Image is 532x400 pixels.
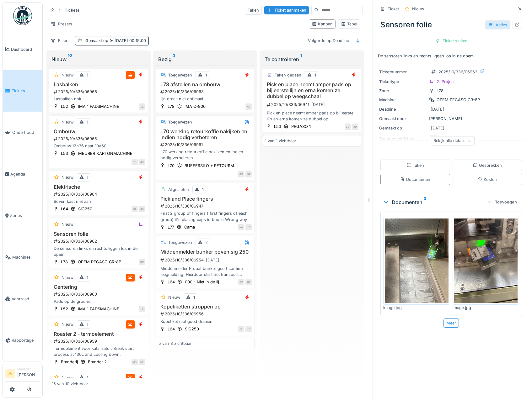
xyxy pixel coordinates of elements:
div: Nieuw [62,72,73,78]
span: Tickets [12,88,40,94]
div: Manager [17,367,40,371]
div: Kopetiket niet goed draaien [159,318,252,324]
strong: Tickets [62,7,82,13]
div: OPEM PEGASO CR-8P [437,97,480,103]
div: PEGASO 1 [291,124,311,129]
div: Nieuw [62,375,73,381]
div: 5 van 3 zichtbaar [159,340,192,346]
div: Nieuw [62,119,73,125]
div: IMA 1 PADSMACHINE [78,103,119,109]
div: Toegewezen [168,119,192,125]
img: nu1piuqbvzk4x3x6ag0w9h2l2x5n [385,218,449,303]
div: L52 [61,306,68,312]
div: Zone [379,88,426,94]
div: Bekijk alle details [431,136,475,145]
span: Dashboard [11,46,40,52]
li: [PERSON_NAME] [17,367,40,380]
sup: 3 [173,55,175,63]
div: SIG250 [78,206,92,212]
div: 1 [87,174,88,180]
div: Taken [406,162,424,168]
div: 1 [87,375,88,381]
div: Tickettype [379,79,426,85]
span: Machines [12,254,40,260]
div: IO [132,206,138,212]
div: LL [139,306,145,312]
li: JV [5,369,15,378]
h3: Elektrische [52,184,145,190]
div: 2 [205,239,208,245]
div: IO [238,326,244,332]
div: Bezig [158,55,252,63]
div: NV [245,103,252,110]
div: Presets [48,19,75,29]
div: 2025/10/336/06966 [53,89,145,95]
span: Rapportage [12,337,40,343]
div: 1 [202,187,204,192]
h3: Centering [52,284,145,290]
div: 2025/10/336/06947 [160,203,252,209]
div: 15 van 10 zichtbaar [52,381,88,387]
div: Ticket aanmaken [264,6,309,14]
h3: L78 afstellen na ombouw [159,82,252,87]
div: 2025/10/336/06961 [160,142,252,148]
div: L78 [437,88,443,94]
h3: Pick en place neemt amper pads op bij eerste lijn en erna komen ze dubbel op weegschaal [265,82,358,100]
div: JD [139,159,145,165]
div: 2025/10/336/06962 [438,69,477,75]
div: GE [139,359,145,365]
h3: Pick and Place fingers [159,196,252,202]
div: Sensoren folie [378,17,524,33]
div: 2. Project [437,79,455,85]
div: JD [245,326,252,332]
div: [DATE] [311,102,325,108]
div: Nieuw [62,174,73,180]
div: Documenten [400,176,430,182]
div: MO [132,359,138,365]
div: 2025/10/336/06965 [53,136,145,142]
div: KV [139,259,145,265]
a: Agenda [3,153,42,195]
div: 1 van 1 zichtbaar [265,138,296,144]
img: Badge_color-CXgf-gQk.svg [13,6,32,25]
div: L53 [61,150,68,156]
div: Nieuw [62,275,73,281]
div: JD [352,124,358,130]
div: IMA C-900 [185,103,206,109]
div: 1 [205,72,207,78]
div: Toegewezen [168,239,192,245]
a: Zones [3,195,42,237]
div: image.jpg [453,305,519,311]
div: MEURER KARTONMACHINE [78,150,132,156]
div: Meer [443,318,459,328]
div: Taken [245,6,262,15]
div: IMA 1 PADSMACHINE [78,306,119,312]
div: Afgesloten [168,187,189,192]
div: GE [245,171,252,177]
div: [DATE] [431,106,444,112]
div: L64 [168,326,175,332]
div: 2025/10/336/06964 [53,191,145,197]
div: Toegewezen [168,72,192,78]
div: Kosten [477,176,497,182]
div: Documenten [383,198,485,206]
div: Lasbalken nok [52,96,145,102]
div: 1 [314,72,316,78]
div: Deadline [379,106,426,112]
div: LL [139,103,145,110]
div: OPEM PEGASO CR-8P [78,259,121,265]
div: De sensoren links en rechts liggen los in de opem [52,245,145,257]
div: Ombouw 12x36 naar 10x60 [52,143,145,149]
div: Middenmelder Probat bunker geeft continu leegmelding. Hierdoor start het transport telkens voor z... [159,266,252,277]
h3: Lasbalken [52,82,145,87]
div: L64 [168,279,175,285]
div: TV [238,279,244,285]
span: Onderhoud [12,129,40,135]
span: Agenda [10,171,40,177]
h3: Sensoren folie [52,231,145,237]
sup: 2 [424,198,426,206]
h3: L70 werking retourkoffie nakijken en indien nodig verbeteren [159,129,252,140]
div: YA [238,224,244,230]
div: L52 [61,103,68,109]
a: Tickets [3,70,42,112]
